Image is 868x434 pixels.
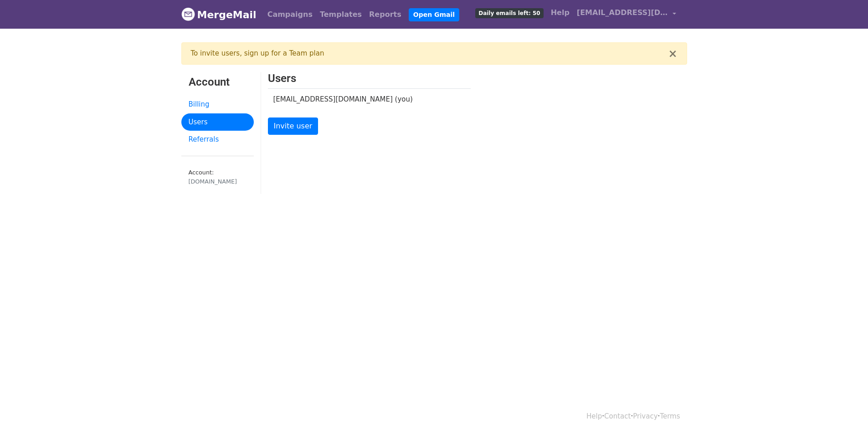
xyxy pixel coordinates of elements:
[181,131,254,148] a: Referrals
[189,169,247,186] small: Account:
[475,8,543,18] span: Daily emails left: 50
[547,4,573,22] a: Help
[268,72,471,85] h3: Users
[316,5,365,24] a: Templates
[660,412,680,420] a: Terms
[577,7,668,18] span: [EMAIL_ADDRESS][DOMAIN_NAME]
[573,4,680,25] a: [EMAIL_ADDRESS][DOMAIN_NAME]
[472,4,547,22] a: Daily emails left: 50
[264,5,316,24] a: Campaigns
[181,5,257,24] a: MergeMail
[189,76,247,89] h3: Account
[365,5,405,24] a: Reports
[668,48,677,59] button: ×
[633,412,657,420] a: Privacy
[189,177,247,186] div: [DOMAIN_NAME]
[604,412,631,420] a: Contact
[191,48,668,59] div: To invite users, sign up for a Team plan
[181,7,195,21] img: MergeMail logo
[181,113,254,131] a: Users
[181,96,254,113] a: Billing
[409,8,459,21] a: Open Gmail
[586,412,602,420] a: Help
[268,89,457,110] td: [EMAIL_ADDRESS][DOMAIN_NAME] (you)
[268,117,318,135] a: Invite user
